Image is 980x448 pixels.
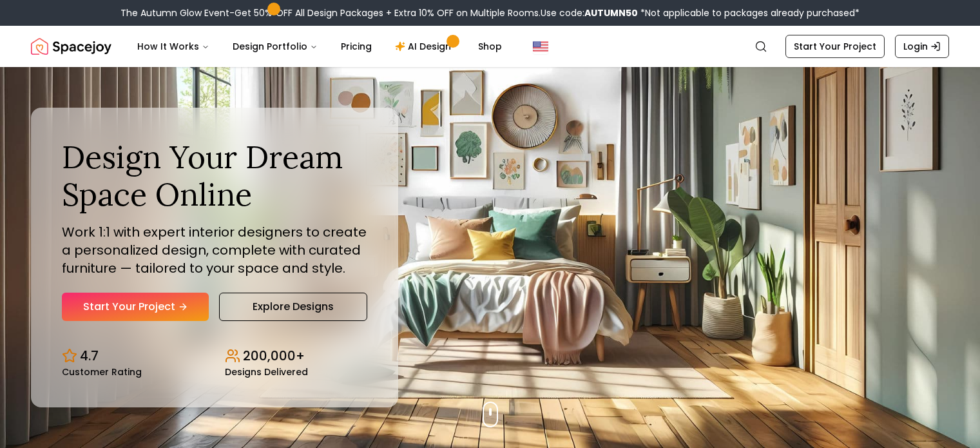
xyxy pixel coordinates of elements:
img: Spacejoy Logo [31,34,111,59]
span: *Not applicable to packages already purchased* [638,6,860,19]
a: Login [895,35,949,58]
a: Spacejoy [31,34,111,59]
h1: Design Your Dream Space Online [62,139,367,213]
button: Design Portfolio [222,34,328,59]
span: Use code: [541,6,638,19]
div: The Autumn Glow Event-Get 50% OFF All Design Packages + Extra 10% OFF on Multiple Rooms. [120,6,860,19]
p: 200,000+ [243,347,305,365]
nav: Global [31,26,949,67]
div: Design stats [62,336,367,376]
button: How It Works [127,34,220,59]
a: Explore Designs [219,293,367,321]
a: Start Your Project [62,293,209,321]
a: Shop [468,34,512,59]
p: Work 1:1 with expert interior designers to create a personalized design, complete with curated fu... [62,223,367,277]
img: United States [533,39,548,54]
small: Customer Rating [62,367,142,376]
b: AUTUMN50 [584,6,638,19]
nav: Main [127,34,512,59]
a: Pricing [331,34,382,59]
a: AI Design [385,34,465,59]
p: 4.7 [80,347,99,365]
small: Designs Delivered [225,367,308,376]
a: Start Your Project [785,35,885,58]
